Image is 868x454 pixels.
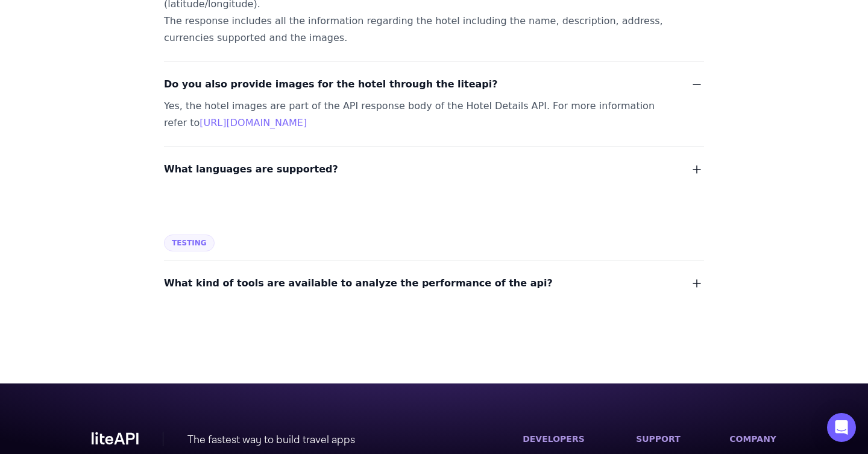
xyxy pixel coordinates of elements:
[729,434,776,444] label: COMPANY
[523,434,585,444] label: DEVELOPERS
[164,235,215,251] span: Testing
[164,161,704,178] button: What languages are supported?
[200,117,307,128] a: [URL][DOMAIN_NAME]
[164,76,498,93] span: Do you also provide images for the hotel through the liteapi?
[164,76,704,93] button: Do you also provide images for the hotel through the liteapi?
[187,432,355,449] div: The fastest way to build travel apps
[636,434,681,444] label: SUPPORT
[164,275,553,292] span: What kind of tools are available to analyze the performance of the api?
[164,98,675,131] div: Yes, the hotel images are part of the API response body of the Hotel Details API. For more inform...
[827,413,856,442] div: Open Intercom Messenger
[164,275,704,292] button: What kind of tools are available to analyze the performance of the api?
[164,161,338,178] span: What languages are supported?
